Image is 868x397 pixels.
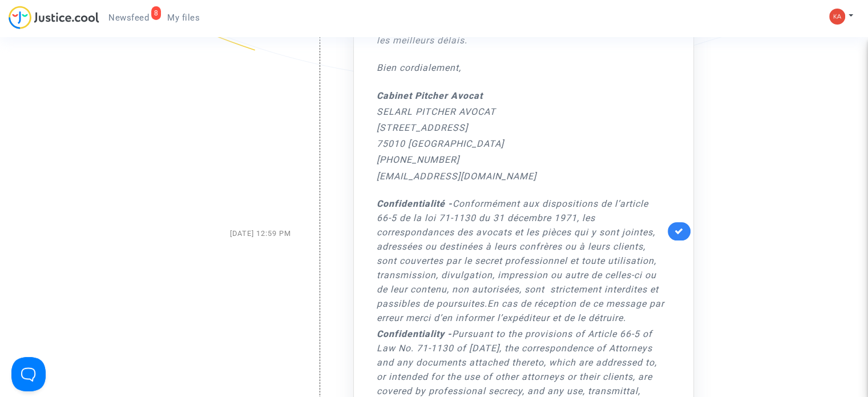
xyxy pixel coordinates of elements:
[377,121,665,135] p: [STREET_ADDRESS]
[377,61,665,75] p: Bien cordialement,
[377,105,665,119] p: SELARL PITCHER AVOCAT
[377,328,452,339] strong: Confidentiality -
[9,6,99,29] img: jc-logo.svg
[377,171,536,182] a: [EMAIL_ADDRESS][DOMAIN_NAME]
[11,357,46,391] iframe: Help Scout Beacon - Open
[377,198,453,209] strong: Confidentialité -
[829,9,845,25] img: 5313a9924b78e7fbfe8fb7f85326e248
[158,9,209,26] a: My files
[377,198,664,323] i: Conformément aux dispositions de l’article 66-5 de la loi 71-1130 du 31 décembre 1971, les corres...
[108,13,149,23] span: Newsfeed
[99,9,158,26] a: 8Newsfeed
[377,153,665,167] p: [PHONE_NUMBER]
[151,6,162,20] div: 8
[167,13,200,23] span: My files
[377,90,483,101] strong: Cabinet Pitcher Avocat
[377,137,665,151] p: 75010 [GEOGRAPHIC_DATA]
